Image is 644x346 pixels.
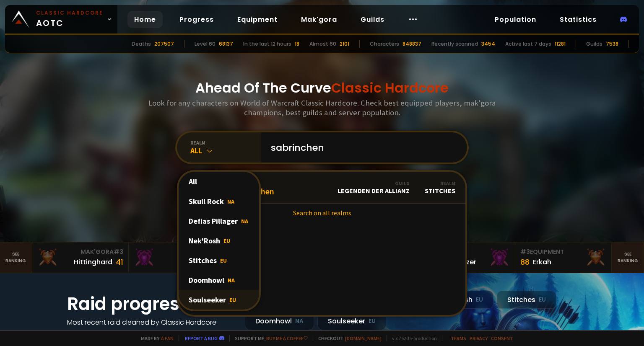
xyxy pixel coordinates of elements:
[425,180,455,195] div: Stitches
[229,296,236,304] span: EU
[37,248,123,256] div: Mak'Gora
[505,40,551,48] div: Active last 7 days
[179,204,465,222] a: Search on all realms
[227,198,234,205] span: NA
[488,11,543,28] a: Population
[402,40,421,48] div: 848837
[295,317,304,325] small: NA
[179,270,259,290] div: Doomhowl
[241,217,248,225] span: NA
[425,180,455,186] div: Realm
[317,312,386,330] div: Soulseeker
[223,237,230,245] span: EU
[470,335,488,341] a: Privacy
[36,9,103,29] span: AOTC
[5,5,117,34] a: Classic HardcoreAOTC
[555,40,566,48] div: 11281
[340,40,349,48] div: 2101
[185,335,218,341] a: Report a bug
[154,40,174,48] div: 207507
[520,248,606,256] div: Equipment
[220,257,227,264] span: EU
[520,256,530,268] div: 88
[481,40,495,48] div: 3454
[161,335,174,341] a: a fan
[245,312,314,330] div: Doomhowl
[145,98,499,117] h3: Look for any characters on World of Warcraft Classic Hardcore. Check best equipped players, mak'g...
[476,296,483,304] small: EU
[539,296,546,304] small: EU
[294,11,344,28] a: Mak'gora
[243,40,291,48] div: In the last 12 hours
[369,317,376,325] small: EU
[67,317,235,338] h4: Most recent raid cleaned by Classic Hardcore guilds
[132,40,151,48] div: Deaths
[295,40,299,48] div: 18
[219,40,233,48] div: 68137
[345,335,382,341] a: [DOMAIN_NAME]
[520,248,530,256] span: # 3
[136,335,174,341] span: Made by
[309,40,336,48] div: Almost 60
[179,172,465,204] a: Level60SabrinchenGuildLegenden der AllianzRealmStitches
[190,146,261,155] div: All
[370,40,399,48] div: Characters
[179,191,259,211] div: Skull Rock
[515,243,612,273] a: #3Equipment88Erkah
[338,180,410,195] div: Legenden der Allianz
[313,335,382,341] span: Checkout
[228,276,235,284] span: NA
[116,256,123,268] div: 41
[231,11,284,28] a: Equipment
[134,248,220,256] div: Mak'Gora
[451,335,466,341] a: Terms
[586,40,602,48] div: Guilds
[67,291,235,317] h1: Raid progress
[612,243,644,273] a: Seeranking
[32,243,129,273] a: Mak'Gora#3Hittinghard41
[195,78,449,98] h1: Ahead Of The Curve
[387,335,437,341] span: v. d752d5 - production
[190,139,261,146] div: realm
[497,291,556,309] div: Stitches
[338,180,410,186] div: Guild
[179,250,259,270] div: Stitches
[553,11,603,28] a: Statistics
[431,40,478,48] div: Recently scanned
[533,257,551,267] div: Erkah
[179,290,259,310] div: Soulseeker
[606,40,618,48] div: 7538
[195,40,216,48] div: Level 60
[491,335,513,341] a: Consent
[127,11,163,28] a: Home
[179,231,259,250] div: Nek'Rosh
[266,132,457,163] input: Search a character...
[114,248,123,256] span: # 3
[36,9,103,17] small: Classic Hardcore
[129,243,225,273] a: Mak'Gora#2Rivench100
[179,211,259,231] div: Defias Pillager
[354,11,391,28] a: Guilds
[173,11,221,28] a: Progress
[266,335,308,341] a: Buy me a coffee
[74,257,112,267] div: Hittinghard
[229,335,308,341] span: Support me,
[179,172,259,191] div: All
[331,78,449,97] span: Classic Hardcore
